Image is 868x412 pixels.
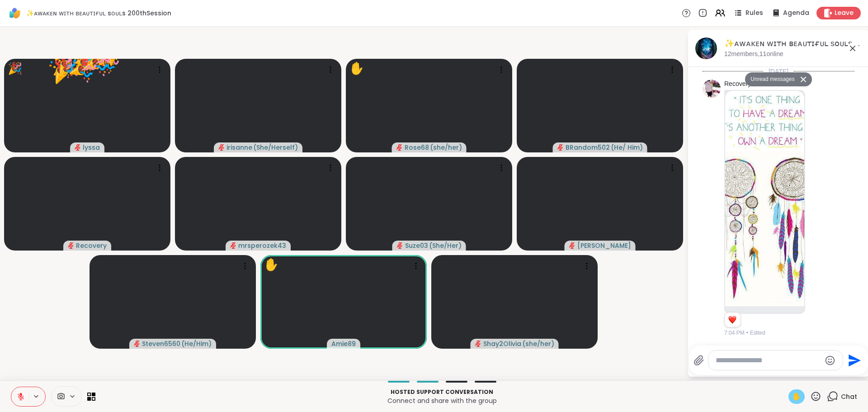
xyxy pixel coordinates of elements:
span: Edited [750,329,765,337]
span: irisanne [226,143,252,152]
button: Unread messages [745,72,797,87]
img: ✨ᴀᴡᴀᴋᴇɴ ᴡɪᴛʜ ʙᴇᴀᴜᴛɪғᴜʟ sᴏᴜʟs 200thSession, Sep 09 [695,38,717,59]
p: 12 members, 11 online [724,50,783,59]
a: Recovery [724,80,751,89]
button: Send [843,350,863,370]
span: ( she/her ) [522,339,554,348]
span: mrsperozek43 [238,241,286,250]
img: https://sharewell-space-live.sfo3.digitaloceanspaces.com/user-generated/c703a1d2-29a7-4d77-aef4-3... [703,80,721,98]
span: audio-muted [557,144,564,151]
button: Emoji picker [825,355,835,366]
div: ✋ [264,256,278,274]
span: Steven6560 [142,339,180,348]
span: audio-muted [75,144,81,151]
span: ( She/Herself ) [253,143,298,152]
span: Rose68 [405,143,429,152]
span: audio-muted [397,242,403,249]
span: ( He/ Him ) [611,143,643,152]
span: Suze03 [405,241,428,250]
p: Connect and share with the group [101,396,783,405]
span: ( He/Him ) [181,339,212,348]
span: ( She/Her ) [429,241,462,250]
div: ✋ [349,60,364,77]
div: Reaction list [725,313,741,327]
span: audio-muted [134,341,140,347]
img: ShareWell Logomark [7,5,23,21]
span: 7:04 PM [724,329,745,337]
span: Shay2Olivia [483,339,521,348]
span: audio-muted [230,242,236,249]
span: ( she/her ) [430,143,462,152]
span: audio-muted [569,242,576,249]
button: Reactions: love [727,316,737,323]
span: lyssa [83,143,100,152]
textarea: Type your message [716,356,821,365]
span: Recovery [76,241,107,250]
span: [DATE] [763,67,794,76]
span: ✨ᴀᴡᴀᴋᴇɴ ᴡɪᴛʜ ʙᴇᴀᴜᴛɪғᴜʟ sᴏᴜʟs 200thSession [26,9,171,18]
p: Hosted support conversation [101,388,783,396]
span: Amie89 [331,339,356,348]
span: audio-muted [396,144,403,151]
span: [PERSON_NAME] [577,241,631,250]
span: Chat [841,392,857,401]
span: audio-muted [218,144,225,151]
div: 🎉 [8,60,22,77]
span: ✋ [792,391,801,402]
span: BRandom502 [566,143,610,152]
span: • [746,329,748,337]
span: audio-muted [68,242,74,249]
button: 🎉 [57,43,110,95]
img: 17574148890502153070944662002629.jpg [725,91,804,306]
span: audio-muted [475,341,481,347]
span: Agenda [783,9,809,18]
div: ✨ᴀᴡᴀᴋᴇɴ ᴡɪᴛʜ ʙᴇᴀᴜᴛɪғᴜʟ sᴏᴜʟs 200thSession, [DATE] [724,38,862,49]
span: Rules [745,9,763,18]
span: Leave [835,9,854,18]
